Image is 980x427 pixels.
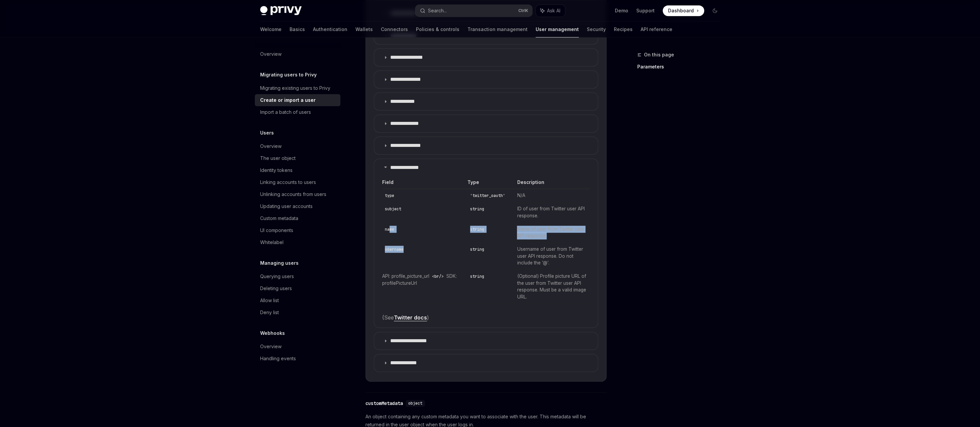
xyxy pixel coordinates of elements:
div: Overview [260,343,282,351]
a: Demo [615,7,628,14]
div: Whitelabel [260,238,284,246]
a: Create or import a user [255,94,340,106]
code: string [467,273,487,280]
a: Parameters [637,61,726,72]
td: ID of user from Twitter user API response. [513,202,590,222]
div: Migrating existing users to Privy [260,84,330,92]
button: Toggle dark mode [710,5,720,16]
code: name [382,226,397,233]
a: Dashboard [663,5,704,16]
a: Updating user accounts [255,200,340,212]
img: dark logo [260,6,302,15]
a: Import a batch of users [255,106,340,118]
a: Policies & controls [416,21,459,37]
a: Overview [255,48,340,60]
h5: Users [260,129,274,137]
div: Create or import a user [260,96,316,104]
td: Name of user from Twitter user API response [513,222,590,242]
span: object [408,401,422,406]
span: (See ) [382,313,590,322]
td: Username of user from Twitter user API response. Do not include the ’@’. [513,243,590,270]
a: Linking accounts to users [255,176,340,188]
div: Unlinking accounts from users [260,190,326,198]
div: Overview [260,142,282,150]
code: username [382,246,406,253]
code: type [382,192,397,199]
h5: Managing users [260,259,299,267]
div: Querying users [260,272,294,280]
div: Deny list [260,308,279,316]
a: Overview [255,140,340,152]
code: <br/> [429,273,446,280]
div: UI components [260,226,293,234]
div: Allow list [260,296,279,304]
a: Identity tokens [255,164,340,176]
a: Custom metadata [255,212,340,224]
a: Querying users [255,270,340,282]
button: Search...CtrlK [415,5,532,17]
a: Transaction management [467,21,528,37]
div: Linking accounts to users [260,178,316,186]
th: Description [513,179,590,189]
code: subject [382,206,404,212]
span: Ask AI [547,7,560,14]
a: Deleting users [255,282,340,294]
div: Overview [260,50,282,58]
span: On this page [644,51,674,59]
a: Support [636,7,655,14]
th: Field [382,179,463,189]
a: The user object [255,152,340,164]
a: API reference [641,21,672,37]
div: Deleting users [260,284,292,292]
td: N/A [513,189,590,202]
details: **** **** ****FieldTypeDescriptiontype'twitter_oauth'N/AsubjectstringID of user from Twitter user... [374,159,598,328]
a: Overview [255,341,340,353]
a: Security [587,21,606,37]
a: Wallets [355,21,373,37]
a: Migrating existing users to Privy [255,82,340,94]
code: string [467,246,487,253]
th: Type [463,179,512,189]
td: API: profile_picture_url SDK: profilePictureUrl [382,270,463,304]
div: Updating user accounts [260,202,313,210]
a: Authentication [313,21,347,37]
a: UI components [255,224,340,236]
div: Search... [428,7,447,15]
div: Identity tokens [260,166,293,174]
a: Unlinking accounts from users [255,188,340,200]
a: Connectors [381,21,408,37]
a: Twitter docs [394,314,427,321]
a: Handling events [255,353,340,365]
span: Dashboard [668,7,694,14]
code: string [467,206,487,212]
div: Custom metadata [260,214,298,222]
a: User management [536,21,579,37]
div: customMetadata [365,400,403,407]
a: Recipes [614,21,633,37]
button: Ask AI [536,5,565,17]
code: 'twitter_oauth' [467,192,508,199]
td: (Optional) Profile picture URL of the user from Twitter user API response. Must be a valid image ... [513,270,590,304]
a: Whitelabel [255,236,340,248]
div: Handling events [260,355,296,363]
h5: Migrating users to Privy [260,71,317,79]
div: Import a batch of users [260,108,311,116]
div: The user object [260,154,296,162]
a: Basics [290,21,305,37]
a: Allow list [255,294,340,306]
code: string [467,226,487,233]
a: Deny list [255,306,340,318]
span: Ctrl K [518,8,528,13]
h5: Webhooks [260,329,285,337]
a: Welcome [260,21,282,37]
